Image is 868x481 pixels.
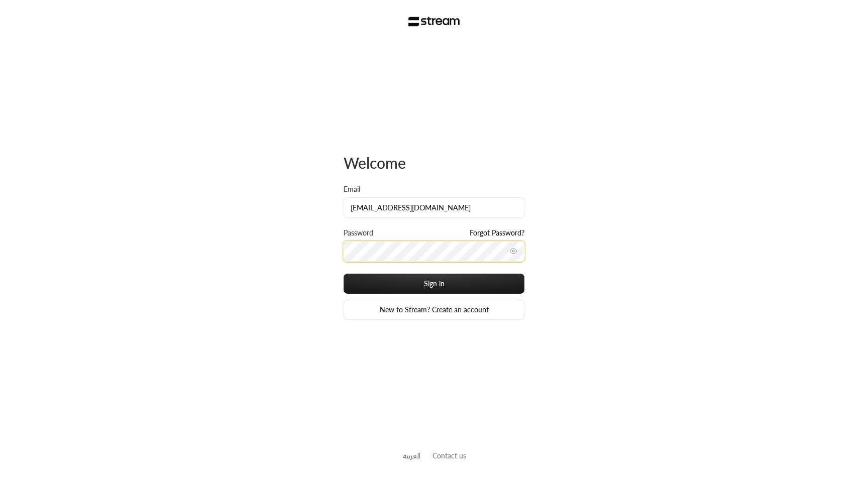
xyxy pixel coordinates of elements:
button: toggle password visibility [505,243,521,259]
button: Contact us [432,450,466,461]
a: Contact us [432,451,466,460]
span: Welcome [344,154,406,172]
a: Forgot Password? [470,228,524,238]
img: Stream Logo [408,17,460,27]
a: العربية [402,446,420,465]
label: Email [344,184,360,194]
button: Sign in [344,274,524,294]
a: New to Stream? Create an account [344,300,524,320]
label: Password [344,228,373,238]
